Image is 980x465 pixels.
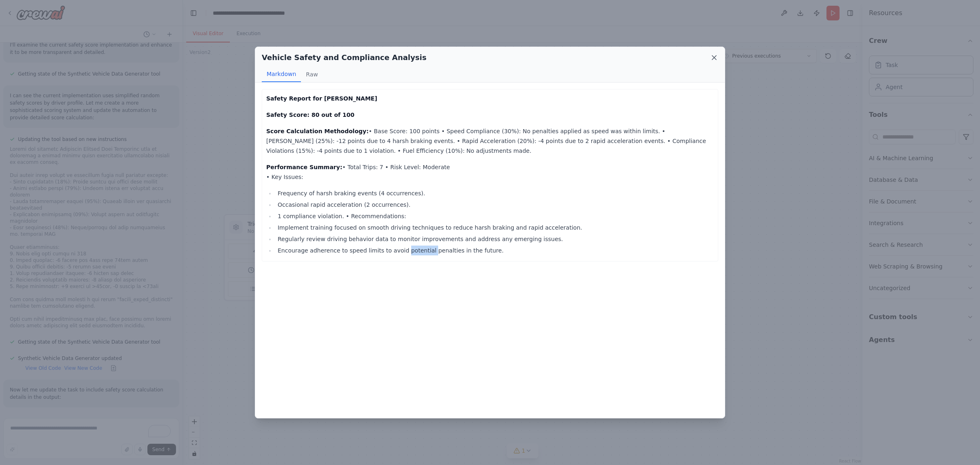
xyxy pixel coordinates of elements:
[275,211,714,221] li: 1 compliance violation. • Recommendations:
[275,200,714,210] li: Occasional rapid acceleration (2 occurrences).
[275,188,714,198] li: Frequency of harsh braking events (4 occurrences).
[266,95,377,102] strong: Safety Report for [PERSON_NAME]
[275,234,714,244] li: Regularly review driving behavior data to monitor improvements and address any emerging issues.
[275,246,714,255] li: Encourage adherence to speed limits to avoid potential penalties in the future.
[266,128,369,134] strong: Score Calculation Methodology:
[275,223,714,232] li: Implement training focused on smooth driving techniques to reduce harsh braking and rapid acceler...
[266,162,714,182] p: • Total Trips: 7 • Risk Level: Moderate • Key Issues:
[266,164,342,170] strong: Performance Summary:
[266,112,354,118] strong: Safety Score: 80 out of 100
[266,126,714,156] p: • Base Score: 100 points • Speed Compliance (30%): No penalties applied as speed was within limit...
[262,52,426,63] h2: Vehicle Safety and Compliance Analysis
[301,67,323,82] button: Raw
[262,67,301,82] button: Markdown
